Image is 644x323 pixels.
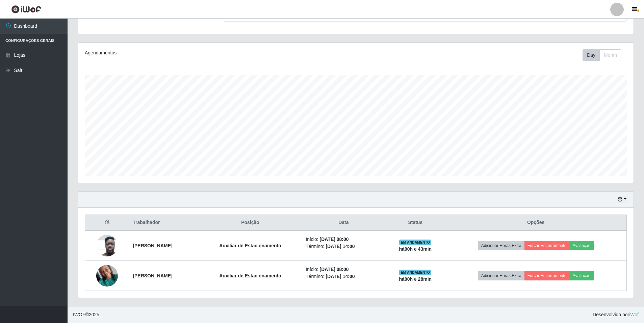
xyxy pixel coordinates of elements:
[219,243,281,248] strong: Auxiliar de Estacionamento
[306,273,381,280] li: Término:
[478,271,524,280] button: Adicionar Horas Extra
[399,270,431,275] span: EM ANDAMENTO
[96,261,118,290] img: 1755991317479.jpeg
[302,215,385,231] th: Data
[445,215,626,231] th: Opções
[570,271,594,280] button: Avaliação
[583,49,627,61] div: Toolbar with button groups
[326,244,355,249] time: [DATE] 14:00
[96,231,118,260] img: 1752240503599.jpeg
[583,49,600,61] button: Day
[583,49,621,61] div: First group
[306,236,381,243] li: Início:
[320,267,349,272] time: [DATE] 08:00
[326,274,355,279] time: [DATE] 14:00
[320,237,349,242] time: [DATE] 08:00
[593,311,639,318] span: Desenvolvido por
[199,215,302,231] th: Posição
[524,241,570,250] button: Forçar Encerramento
[478,241,524,250] button: Adicionar Horas Extra
[133,243,172,248] strong: [PERSON_NAME]
[306,243,381,250] li: Término:
[629,312,639,317] a: iWof
[73,311,101,318] span: © 2025 .
[73,312,85,317] span: IWOF
[306,266,381,273] li: Início:
[385,215,445,231] th: Status
[11,5,41,14] img: CoreUI Logo
[85,49,305,56] div: Agendamentos
[219,273,281,278] strong: Auxiliar de Estacionamento
[570,241,594,250] button: Avaliação
[133,273,172,278] strong: [PERSON_NAME]
[129,215,199,231] th: Trabalhador
[599,49,621,61] button: Month
[399,276,432,282] strong: há 00 h e 28 min
[524,271,570,280] button: Forçar Encerramento
[399,246,432,252] strong: há 00 h e 43 min
[399,240,431,245] span: EM ANDAMENTO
